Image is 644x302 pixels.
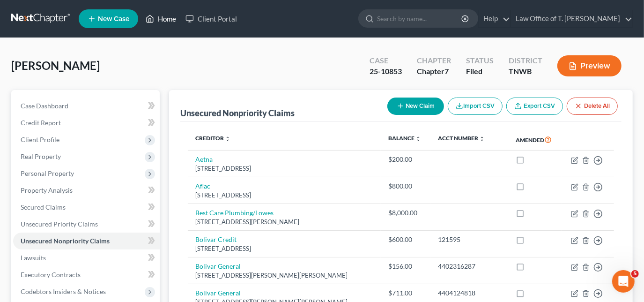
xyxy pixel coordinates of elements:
[13,249,160,266] a: Lawsuits
[612,270,635,293] iframe: Intercom live chat
[388,288,423,298] div: $711.00
[21,119,61,127] span: Credit Report
[388,208,423,218] div: $8,000.00
[388,181,423,191] div: $800.00
[631,270,639,278] span: 5
[195,244,373,253] div: [STREET_ADDRESS]
[417,55,451,66] div: Chapter
[377,10,463,27] input: Search by name...
[509,55,542,66] div: District
[479,10,510,27] a: Help
[21,237,110,245] span: Unsecured Nonpriority Claims
[21,136,59,143] span: Client Profile
[141,10,181,27] a: Home
[370,66,402,77] div: 25-10853
[13,199,160,216] a: Secured Claims
[181,10,242,27] a: Client Portal
[511,10,632,27] a: Law Office of T. [PERSON_NAME]
[506,98,563,115] a: Export CSV
[13,98,160,114] a: Case Dashboard
[444,67,449,75] span: 7
[195,182,210,190] a: Aflac
[438,135,485,142] a: Acct Number unfold_more
[98,15,129,23] span: New Case
[21,102,68,110] span: Case Dashboard
[21,271,81,279] span: Executory Contracts
[21,152,61,160] span: Real Property
[21,186,73,194] span: Property Analysis
[225,136,230,142] i: unfold_more
[387,98,444,115] button: New Claim
[466,66,494,77] div: Filed
[195,191,373,200] div: [STREET_ADDRESS]
[195,262,241,270] a: Bolivar General
[21,220,98,228] span: Unsecured Priority Claims
[415,136,421,142] i: unfold_more
[195,164,373,173] div: [STREET_ADDRESS]
[438,288,501,298] div: 4404124818
[448,98,503,115] button: Import CSV
[195,218,373,226] div: [STREET_ADDRESS][PERSON_NAME]
[195,235,237,243] a: Bolivar Credit
[13,233,160,249] a: Unsecured Nonpriority Claims
[195,289,241,297] a: Bolivar General
[21,254,46,262] span: Lawsuits
[388,155,423,164] div: $200.00
[180,107,295,119] div: Unsecured Nonpriority Claims
[195,209,274,217] a: Best Care Plumbing/Lowes
[557,55,622,76] button: Preview
[417,66,451,77] div: Chapter
[479,136,485,142] i: unfold_more
[388,262,423,271] div: $156.00
[466,55,494,66] div: Status
[21,287,106,295] span: Codebtors Insiders & Notices
[13,266,160,283] a: Executory Contracts
[388,135,421,142] a: Balance unfold_more
[438,235,501,244] div: 121595
[370,55,402,66] div: Case
[21,203,66,211] span: Secured Claims
[13,182,160,199] a: Property Analysis
[508,129,561,151] th: Amended
[195,135,230,142] a: Creditor unfold_more
[195,155,213,163] a: Aetna
[438,262,501,271] div: 4402316287
[388,235,423,244] div: $600.00
[195,271,373,280] div: [STREET_ADDRESS][PERSON_NAME][PERSON_NAME]
[13,216,160,233] a: Unsecured Priority Claims
[21,169,74,177] span: Personal Property
[567,98,618,115] button: Delete All
[509,66,542,77] div: TNWB
[13,114,160,131] a: Credit Report
[11,59,100,72] span: [PERSON_NAME]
